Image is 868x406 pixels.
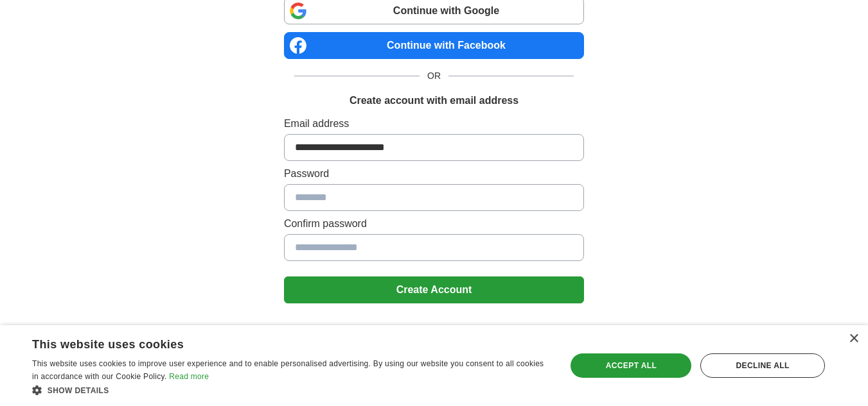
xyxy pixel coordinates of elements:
[387,324,481,337] span: Already registered?
[32,384,551,396] div: Show details
[284,216,584,232] label: Confirm password
[420,69,448,83] span: OR
[350,93,518,108] h1: Create account with email address
[284,166,584,182] label: Password
[571,353,691,378] div: Accept all
[32,333,518,352] div: This website uses cookies
[48,386,109,395] span: Show details
[849,334,858,344] div: Close
[284,32,584,59] a: Continue with Facebook
[284,116,584,131] label: Email address
[169,372,209,381] a: Read more, opens a new window
[700,353,825,378] div: Decline all
[284,276,584,303] button: Create Account
[32,359,544,381] span: This website uses cookies to improve user experience and to enable personalised advertising. By u...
